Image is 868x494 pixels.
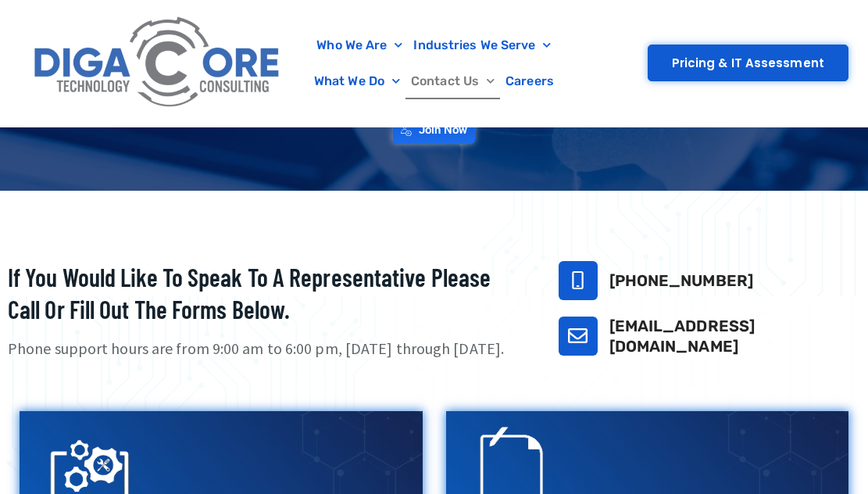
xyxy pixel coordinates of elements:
[309,63,405,99] a: What We Do
[559,261,598,300] a: 732-646-5725
[405,63,500,99] a: Contact Us
[393,116,476,144] a: Join Now
[559,317,598,356] a: support@digacore.com
[672,57,824,69] span: Pricing & IT Assessment
[609,271,753,290] a: [PHONE_NUMBER]
[311,27,408,63] a: Who We Are
[419,124,468,136] span: Join Now
[500,63,559,99] a: Careers
[648,45,848,81] a: Pricing & IT Assessment
[609,317,755,356] a: [EMAIL_ADDRESS][DOMAIN_NAME]
[296,27,573,99] nav: Menu
[408,27,556,63] a: Industries We Serve
[8,338,520,360] p: Phone support hours are from 9:00 am to 6:00 pm, [DATE] through [DATE].
[8,261,520,326] h2: If you would like to speak to a representative please call or fill out the forms below.
[27,8,288,119] img: Digacore Logo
